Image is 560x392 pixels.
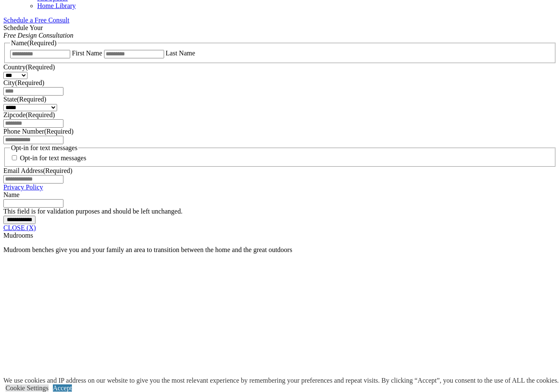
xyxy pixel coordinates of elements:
[15,79,44,86] span: (Required)
[3,167,72,174] label: Email Address
[3,224,36,231] a: CLOSE (X)
[3,111,55,118] label: Zipcode
[3,24,74,39] span: Schedule Your
[3,79,44,86] label: City
[27,39,56,47] span: (Required)
[3,32,74,39] em: Free Design Consultation
[3,377,559,384] div: We use cookies and IP address on our website to give you the most relevant experience by remember...
[3,208,557,215] div: This field is for validation purposes and should be left unchanged.
[44,128,73,135] span: (Required)
[3,184,43,191] a: Privacy Policy
[20,154,86,162] label: Opt-in for text messages
[3,96,46,103] label: State
[37,2,76,9] a: Home Library
[3,128,74,135] label: Phone Number
[3,232,33,239] span: Mudrooms
[25,63,55,71] span: (Required)
[3,63,55,71] label: Country
[5,384,49,392] a: Cookie Settings
[53,384,72,392] a: Accept
[72,49,102,57] label: First Name
[25,111,55,118] span: (Required)
[166,49,195,57] label: Last Name
[10,144,78,152] legend: Opt-in for text messages
[10,39,58,47] legend: Name
[3,191,19,198] label: Name
[3,16,69,24] a: Schedule a Free Consult (opens a dropdown menu)
[3,246,557,254] p: Mudroom benches give you and your family an area to transition between the home and the great out...
[17,96,46,103] span: (Required)
[43,167,72,174] span: (Required)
